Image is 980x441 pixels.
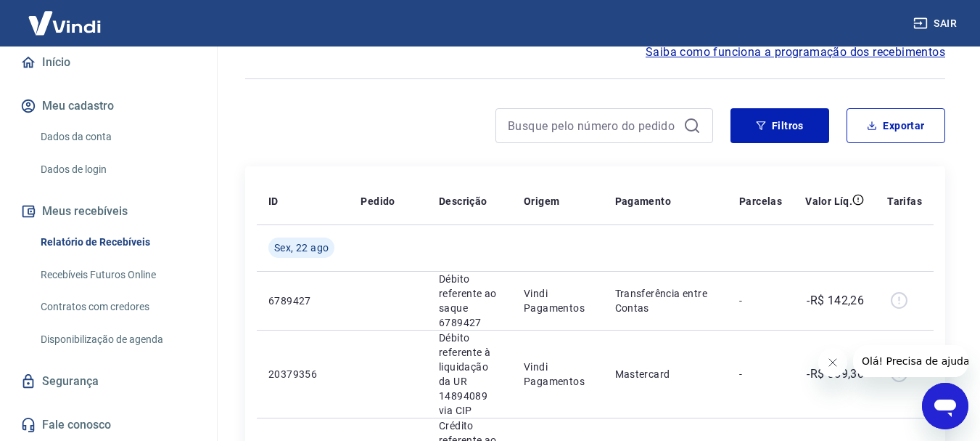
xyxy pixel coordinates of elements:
[274,240,329,255] span: Sex, 22 ago
[847,108,945,143] button: Exportar
[17,46,199,78] a: Início
[17,1,112,45] img: Vindi
[646,44,945,61] a: Saiba como funciona a programação dos recebimentos
[807,365,864,383] p: -R$ 389,30
[268,367,337,381] p: 20379356
[17,195,199,227] button: Meus recebíveis
[739,367,782,381] p: -
[361,194,395,209] p: Pedido
[910,10,963,37] button: Sair
[805,194,852,209] p: Valor Líq.
[35,122,199,152] a: Dados da conta
[35,227,199,257] a: Relatório de Recebíveis
[268,194,279,209] p: ID
[922,383,968,429] iframe: Botão para abrir a janela de mensagens
[508,115,678,137] input: Busque pelo número do pedido
[818,348,847,377] iframe: Fechar mensagem
[524,194,559,209] p: Origem
[439,272,501,330] p: Débito referente ao saque 6789427
[524,286,592,315] p: Vindi Pagamentos
[35,292,199,322] a: Contratos com credores
[9,10,122,22] span: Olá! Precisa de ajuda?
[739,294,782,308] p: -
[17,90,199,122] button: Meu cadastro
[35,155,199,185] a: Dados de login
[524,360,592,389] p: Vindi Pagamentos
[439,194,487,209] p: Descrição
[439,331,501,418] p: Débito referente à liquidação da UR 14894089 via CIP
[730,108,829,143] button: Filtros
[35,325,199,355] a: Disponibilização de agenda
[17,365,199,397] a: Segurança
[268,294,337,308] p: 6789427
[17,409,199,441] a: Fale conosco
[615,367,716,381] p: Mastercard
[887,194,922,209] p: Tarifas
[807,292,864,309] p: -R$ 142,26
[35,260,199,290] a: Recebíveis Futuros Online
[853,345,968,377] iframe: Mensagem da empresa
[615,286,716,315] p: Transferência entre Contas
[739,194,782,209] p: Parcelas
[615,194,672,209] p: Pagamento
